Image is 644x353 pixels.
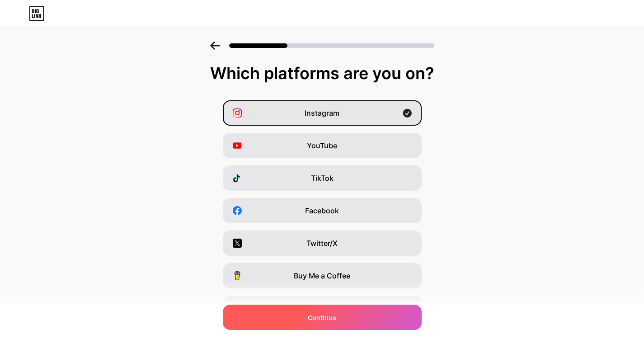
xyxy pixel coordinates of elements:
[306,238,338,249] span: Twitter/X
[311,173,334,184] span: TikTok
[295,335,350,346] span: I have a website
[308,313,336,322] span: Continue
[307,140,337,151] span: YouTube
[305,108,339,118] span: Instagram
[306,303,338,314] span: Snapchat
[9,64,635,82] div: Which platforms are you on?
[305,205,339,216] span: Facebook
[294,270,350,281] span: Buy Me a Coffee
